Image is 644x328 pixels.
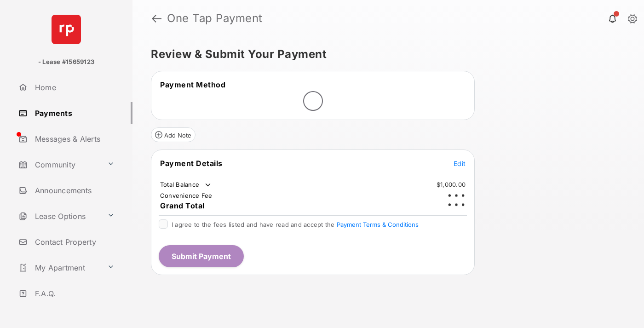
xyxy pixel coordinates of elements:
[167,13,263,24] strong: One Tap Payment
[15,102,132,124] a: Payments
[172,221,419,228] span: I agree to the fees listed and have read and accept the
[15,154,103,176] a: Community
[436,180,466,189] td: $1,000.00
[15,179,132,201] a: Announcements
[15,128,132,150] a: Messages & Alerts
[15,257,103,279] a: My Apartment
[160,180,213,190] td: Total Balance
[151,49,618,60] h5: Review & Submit Your Payment
[159,245,244,267] button: Submit Payment
[160,201,205,210] span: Grand Total
[38,58,94,67] p: - Lease #15659123
[15,282,132,305] a: F.A.Q.
[160,191,213,200] td: Convenience Fee
[160,80,225,89] span: Payment Method
[337,221,419,228] button: I agree to the fees listed and have read and accept the
[15,76,132,98] a: Home
[15,205,103,227] a: Lease Options
[15,231,132,253] a: Contact Property
[52,15,81,44] img: svg+xml;base64,PHN2ZyB4bWxucz0iaHR0cDovL3d3dy53My5vcmcvMjAwMC9zdmciIHdpZHRoPSI2NCIgaGVpZ2h0PSI2NC...
[454,160,466,167] span: Edit
[454,159,466,168] button: Edit
[151,127,195,142] button: Add Note
[160,159,223,168] span: Payment Details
